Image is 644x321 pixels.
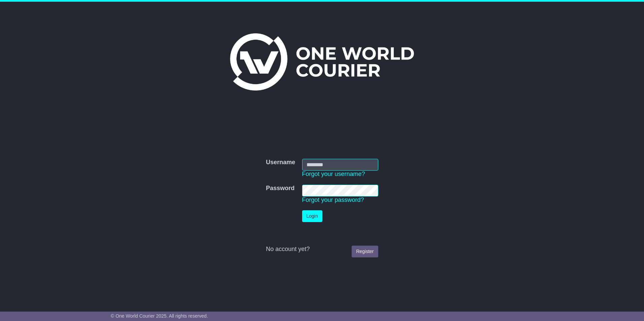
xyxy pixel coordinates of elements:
label: Password [266,185,294,192]
span: © One World Courier 2025. All rights reserved. [111,313,208,319]
a: Forgot your username? [302,171,365,177]
a: Forgot your password? [302,197,364,203]
label: Username [266,159,295,166]
button: Login [302,210,322,222]
img: One World [230,33,414,91]
div: No account yet? [266,246,378,253]
a: Register [352,246,378,257]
